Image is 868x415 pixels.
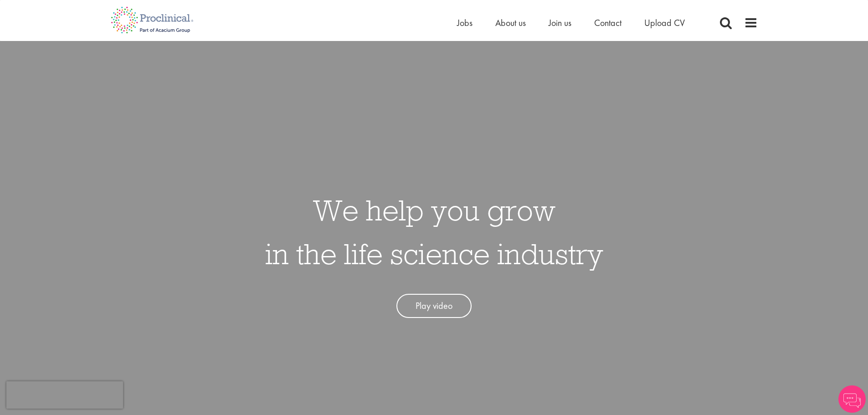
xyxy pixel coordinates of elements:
a: About us [495,17,526,29]
a: Play video [396,294,472,318]
a: Upload CV [644,17,685,29]
h1: We help you grow in the life science industry [265,188,603,276]
a: Contact [594,17,621,29]
a: Join us [549,17,571,29]
a: Jobs [457,17,473,29]
img: Chatbot [838,385,866,413]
